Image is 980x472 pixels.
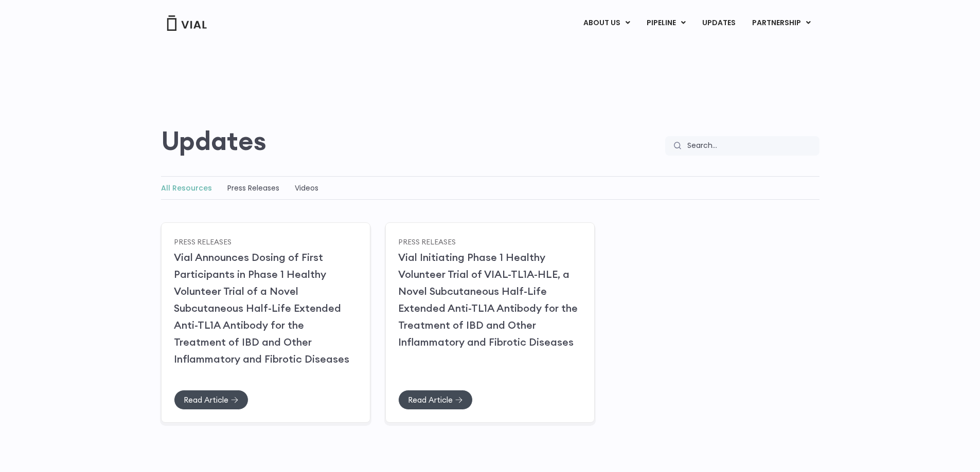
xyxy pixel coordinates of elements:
a: Read Article [398,390,473,410]
img: Vial Logo [166,15,207,31]
a: ABOUT USMenu Toggle [575,14,638,32]
a: Press Releases [174,237,231,246]
h2: Updates [161,126,266,156]
a: PIPELINEMenu Toggle [638,14,693,32]
a: PARTNERSHIPMenu Toggle [744,14,819,32]
a: UPDATES [694,14,743,32]
a: Press Releases [398,237,456,246]
input: Search... [681,136,819,156]
a: Vial Announces Dosing of First Participants in Phase 1 Healthy Volunteer Trial of a Novel Subcuta... [174,251,349,365]
a: All Resources [161,183,212,193]
a: Press Releases [227,183,279,193]
a: Vial Initiating Phase 1 Healthy Volunteer Trial of VIAL-TL1A-HLE, a Novel Subcutaneous Half-Life ... [398,251,578,348]
span: Read Article [408,396,453,404]
a: Read Article [174,390,248,410]
span: Read Article [184,396,228,404]
a: Videos [295,183,318,193]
